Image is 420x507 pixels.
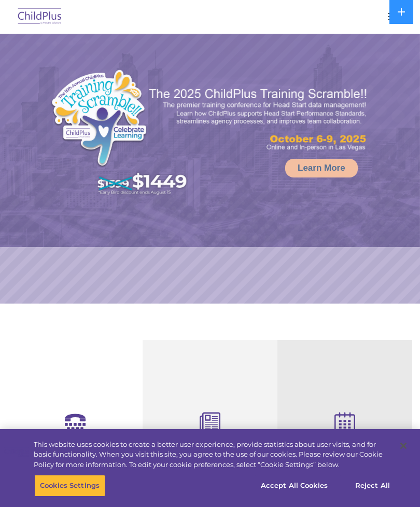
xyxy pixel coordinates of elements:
button: Close [392,434,415,457]
img: ChildPlus by Procare Solutions [16,5,64,29]
div: This website uses cookies to create a better user experience, provide statistics about user visit... [34,440,391,470]
button: Accept All Cookies [255,475,333,497]
a: Learn More [285,159,358,177]
button: Reject All [340,475,405,497]
button: Cookies Settings [34,475,105,497]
